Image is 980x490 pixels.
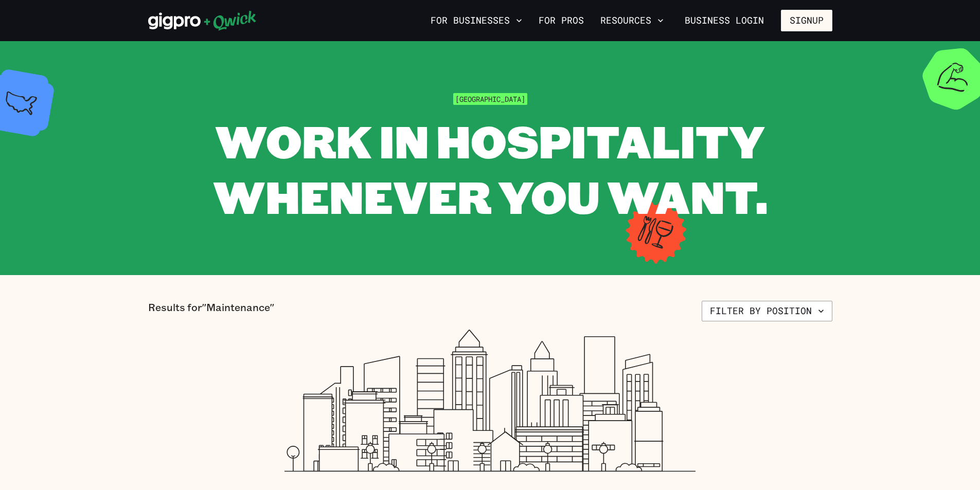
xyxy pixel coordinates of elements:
button: Resources [596,12,668,29]
button: Filter by position [702,301,832,321]
button: Signup [781,10,832,31]
a: For Pros [534,12,588,29]
p: Results for "Maintenance" [148,301,274,321]
span: [GEOGRAPHIC_DATA] [453,93,527,105]
button: For Businesses [426,12,526,29]
span: WORK IN HOSPITALITY WHENEVER YOU WANT. [213,111,768,226]
a: Business Login [676,10,773,31]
